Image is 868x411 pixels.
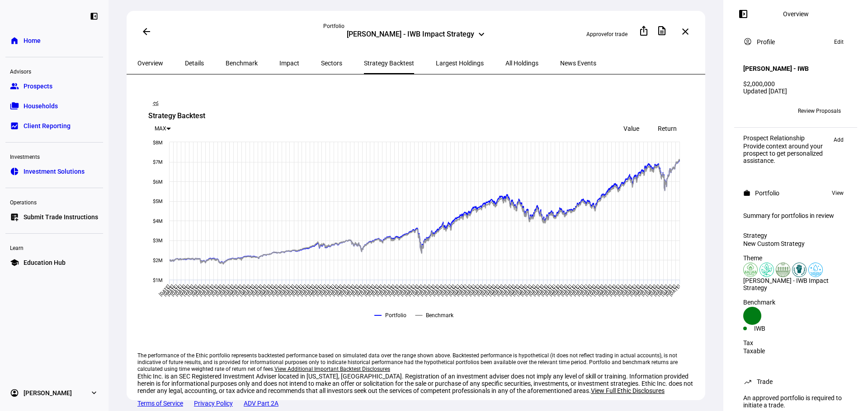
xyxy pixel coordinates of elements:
[10,36,19,45] eth-mat-symbol: home
[385,312,406,319] text: Portfolio
[24,258,66,267] span: Education Hub
[638,25,649,36] mat-icon: ios_share
[151,99,160,108] mat-icon: monitoring
[185,60,204,66] span: Details
[10,82,19,91] eth-mat-symbol: group
[591,387,665,394] span: View Full Ethic Disclosures
[10,388,19,397] eth-mat-symbol: account_circle
[10,167,19,176] eth-mat-symbol: pie_chart
[153,179,163,185] text: $6M
[321,60,342,66] span: Sectors
[24,82,52,91] span: Prospects
[743,376,848,387] eth-panel-overview-card-header: Trade
[24,388,72,397] span: [PERSON_NAME]
[743,212,848,219] div: Summary for portfolios in review
[5,195,103,208] div: Operations
[5,162,103,180] a: pie_chartInvestment Solutions
[10,258,19,267] eth-mat-symbol: school
[5,32,103,50] a: homeHome
[137,373,697,394] div: Ethic Inc. is an SEC Registered Investment Adviser located in [US_STATE], [GEOGRAPHIC_DATA]. Regi...
[757,38,775,46] div: Profile
[323,23,509,30] div: Portfolio
[743,88,848,95] div: Updated [DATE]
[364,60,414,66] span: Strategy Backtest
[426,312,454,319] text: Benchmark
[5,97,103,115] a: folder_copyHouseholds
[436,60,484,66] span: Largest Holdings
[808,263,823,277] img: cleanWater.colored.svg
[743,299,848,306] div: Benchmark
[743,277,848,291] div: [PERSON_NAME] - IWB Impact Strategy
[5,77,103,95] a: groupProspects
[279,60,299,66] span: Impact
[90,12,99,21] eth-mat-symbol: left_panel_close
[579,27,635,42] button: Approvefor trade
[743,37,752,46] mat-icon: account_circle
[153,238,163,244] text: $3M
[759,263,774,277] img: climateChange.colored.svg
[747,108,754,114] span: JC
[743,189,750,197] mat-icon: work
[830,37,848,47] button: Edit
[743,65,809,72] h4: [PERSON_NAME] - IWB
[10,212,19,222] eth-mat-symbol: list_alt_add
[792,263,807,277] img: racialJustice.colored.svg
[10,121,19,130] eth-mat-symbol: bid_landscape
[24,36,41,45] span: Home
[757,378,773,385] div: Trade
[743,232,848,239] div: Strategy
[560,60,596,66] span: News Events
[798,104,841,118] span: Review Proposals
[347,30,474,41] div: [PERSON_NAME] - IWB Impact Strategy
[194,400,233,407] a: Privacy Policy
[755,189,779,197] div: Portfolio
[153,258,163,263] text: $2M
[658,125,677,132] span: Return
[90,388,99,397] eth-mat-symbol: expand_more
[148,111,686,121] div: Strategy Backtest
[153,277,163,283] text: $1M
[827,188,848,199] button: View
[743,80,848,88] div: $2,000,000
[656,25,667,36] mat-icon: description
[5,65,103,77] div: Advisors
[834,134,844,145] span: Add
[680,26,691,37] mat-icon: close
[5,150,103,162] div: Investments
[743,347,848,355] div: Taxable
[5,117,103,135] a: bid_landscapeClient Reporting
[743,134,829,142] div: Prospect Relationship
[743,188,848,199] eth-panel-overview-card-header: Portfolio
[668,284,682,297] text: [DATE]
[791,104,848,118] button: Review Proposals
[476,29,487,40] mat-icon: keyboard_arrow_down
[783,10,809,18] div: Overview
[834,37,844,47] span: Edit
[155,125,166,132] span: MAX
[743,263,758,277] img: deforestation.colored.svg
[738,9,749,19] mat-icon: left_panel_open
[24,102,58,111] span: Households
[743,143,829,164] div: Provide context around your prospect to get personalized assistance.
[829,134,848,145] button: Add
[743,339,848,346] div: Tax
[141,26,152,37] mat-icon: arrow_back
[274,366,390,372] span: View Additional Important Backtest Disclosures
[607,31,627,37] span: for trade
[754,325,796,332] div: IWB
[226,60,258,66] span: Benchmark
[153,140,163,146] text: $8M
[505,60,538,66] span: All Holdings
[586,31,607,37] span: Approve
[153,199,163,204] text: $5M
[10,102,19,111] eth-mat-symbol: folder_copy
[743,377,752,386] mat-icon: trending_up
[743,37,848,47] eth-panel-overview-card-header: Profile
[623,125,639,132] span: Value
[832,188,844,199] span: View
[244,400,278,407] a: ADV Part 2A
[153,159,163,165] text: $7M
[743,240,848,247] div: New Custom Strategy
[743,254,848,262] div: Theme
[137,60,163,66] span: Overview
